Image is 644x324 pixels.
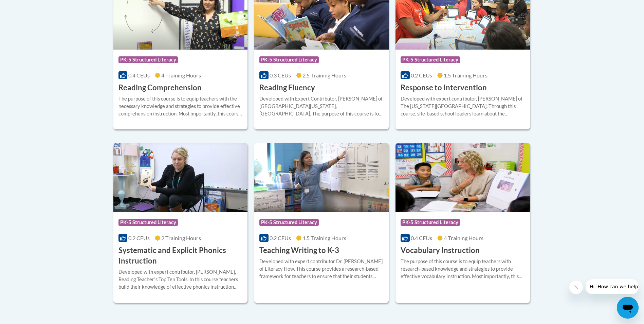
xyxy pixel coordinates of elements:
span: 0.2 CEUs [411,72,432,78]
iframe: Close message [569,281,583,294]
span: PK-5 Structured Literacy [259,219,319,226]
span: 2 Training Hours [161,235,201,241]
img: Course Logo [395,143,530,212]
div: Developed with expert contributor, [PERSON_NAME], Reading Teacherʹs Top Ten Tools. In this course... [118,268,243,291]
div: Developed with expert contributor Dr. [PERSON_NAME] of Literacy How. This course provides a resea... [259,258,384,280]
span: PK-5 Structured Literacy [259,56,319,63]
h3: Systematic and Explicit Phonics Instruction [118,245,243,266]
iframe: Button to launch messaging window [617,297,639,319]
h3: Reading Comprehension [118,83,202,93]
span: 0.2 CEUs [270,235,291,241]
a: Course LogoPK-5 Structured Literacy0.2 CEUs2 Training Hours Systematic and Explicit Phonics Instr... [113,143,248,303]
span: PK-5 Structured Literacy [401,56,460,63]
span: 4 Training Hours [444,235,483,241]
img: Course Logo [254,143,389,212]
a: Course LogoPK-5 Structured Literacy0.2 CEUs1.5 Training Hours Teaching Writing to K-3Developed wi... [254,143,389,303]
span: 0.2 CEUs [128,235,150,241]
div: The purpose of this course is to equip teachers with the necessary knowledge and strategies to pr... [118,95,243,118]
span: PK-5 Structured Literacy [118,56,178,63]
span: 0.4 CEUs [411,235,432,241]
span: 0.4 CEUs [128,72,150,78]
div: Developed with Expert Contributor, [PERSON_NAME] of [GEOGRAPHIC_DATA][US_STATE], [GEOGRAPHIC_DATA... [259,95,384,118]
h3: Teaching Writing to K-3 [259,245,339,256]
div: The purpose of this course is to equip teachers with research-based knowledge and strategies to p... [401,258,525,280]
h3: Response to Intervention [401,83,487,93]
span: 1.5 Training Hours [302,235,346,241]
img: Course Logo [113,143,248,212]
span: PK-5 Structured Literacy [401,219,460,226]
iframe: Message from company [586,279,639,294]
div: Developed with expert contributor, [PERSON_NAME] of The [US_STATE][GEOGRAPHIC_DATA]. Through this... [401,95,525,118]
h3: Vocabulary Instruction [401,245,480,256]
h3: Reading Fluency [259,83,315,93]
a: Course LogoPK-5 Structured Literacy0.4 CEUs4 Training Hours Vocabulary InstructionThe purpose of ... [395,143,530,303]
span: PK-5 Structured Literacy [118,219,178,226]
span: 2.5 Training Hours [302,72,346,78]
span: 4 Training Hours [161,72,201,78]
span: 0.3 CEUs [270,72,291,78]
span: 1.5 Training Hours [444,72,487,78]
span: Hi. How can we help? [4,5,55,10]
